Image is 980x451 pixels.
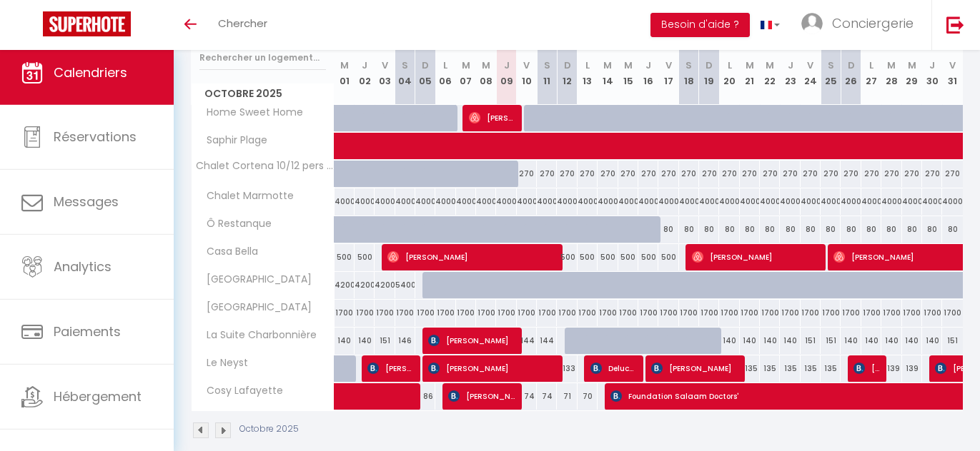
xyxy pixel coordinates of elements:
th: 15 [618,41,638,105]
abbr: M [887,59,896,72]
div: 270 [578,161,598,187]
div: 270 [638,161,658,187]
abbr: L [728,59,732,72]
span: [PERSON_NAME] [387,243,554,270]
div: 270 [942,161,963,187]
div: 270 [618,161,638,187]
div: 80 [902,216,922,243]
span: [PERSON_NAME] [853,355,880,382]
div: 270 [760,161,780,187]
div: 140 [335,328,355,354]
abbr: L [585,59,590,72]
div: 151 [801,328,821,354]
div: 4000 [638,188,658,215]
th: 12 [557,41,577,105]
div: 500 [557,244,577,270]
abbr: D [706,59,713,72]
th: 22 [760,41,780,105]
div: 1700 [638,300,658,326]
div: 4000 [537,188,557,215]
div: 80 [922,216,942,243]
abbr: S [402,59,408,72]
div: 4000 [719,188,739,215]
div: 1700 [355,300,375,326]
div: 4000 [861,188,881,215]
span: Chalet Marmotte [194,188,297,204]
div: 4000 [355,188,375,215]
div: 80 [821,216,841,243]
abbr: V [523,59,530,72]
div: 270 [821,161,841,187]
div: 1700 [415,300,435,326]
th: 14 [598,41,618,105]
th: 18 [679,41,699,105]
th: 10 [517,41,537,105]
span: [GEOGRAPHIC_DATA] [194,272,315,288]
div: 4000 [942,188,963,215]
div: 1700 [922,300,942,326]
div: 1700 [699,300,719,326]
abbr: D [848,59,855,72]
div: 80 [841,216,861,243]
div: 135 [821,355,841,382]
div: 270 [801,161,821,187]
img: ... [801,13,823,34]
div: 4000 [699,188,719,215]
div: 74 [517,383,537,410]
div: 270 [922,161,942,187]
div: 71 [557,383,577,410]
div: 500 [355,244,375,270]
abbr: M [746,59,754,72]
button: Besoin d'aide ? [650,13,750,37]
div: 140 [902,328,922,354]
abbr: M [603,59,612,72]
div: 133 [557,355,577,382]
div: 1700 [780,300,800,326]
div: 270 [841,161,861,187]
div: 4000 [841,188,861,215]
span: [PERSON_NAME] [469,104,515,131]
abbr: V [807,59,813,72]
span: [PERSON_NAME] Do [PERSON_NAME] [448,382,515,410]
div: 270 [719,161,739,187]
div: 500 [598,244,618,270]
th: 29 [902,41,922,105]
div: 140 [760,328,780,354]
div: 80 [719,216,739,243]
th: 03 [375,41,395,105]
th: 08 [476,41,496,105]
div: 270 [740,161,760,187]
div: 140 [719,328,739,354]
div: 1700 [578,300,598,326]
span: [GEOGRAPHIC_DATA] [194,300,315,315]
div: 4000 [375,188,395,215]
div: 140 [922,328,942,354]
div: 146 [395,328,415,354]
abbr: V [382,59,388,72]
div: 1700 [395,300,415,326]
abbr: L [869,59,873,72]
div: 270 [861,161,881,187]
div: 4000 [881,188,901,215]
th: 26 [841,41,861,105]
div: 80 [760,216,780,243]
abbr: J [504,59,510,72]
abbr: M [908,59,916,72]
div: 4000 [456,188,476,215]
div: 135 [740,355,760,382]
div: 144 [537,328,557,354]
th: 27 [861,41,881,105]
th: 23 [780,41,800,105]
th: 19 [699,41,719,105]
abbr: M [624,59,633,72]
th: 04 [395,41,415,105]
div: 1700 [719,300,739,326]
div: 135 [760,355,780,382]
abbr: V [665,59,672,72]
th: 09 [496,41,516,105]
div: 70 [578,383,598,410]
abbr: J [645,59,651,72]
div: 270 [780,161,800,187]
th: 11 [537,41,557,105]
div: 140 [881,328,901,354]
